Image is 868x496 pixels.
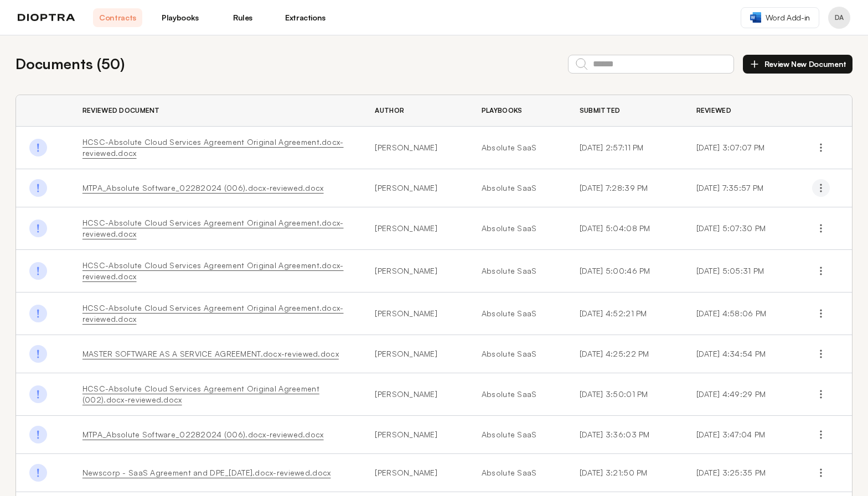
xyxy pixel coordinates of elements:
[482,467,553,478] a: Absolute SaaS
[482,182,553,194] a: Absolute SaaS
[482,389,553,400] a: Absolute SaaS
[93,8,142,27] a: Contracts
[482,429,553,440] a: Absolute SaaS
[683,169,799,207] td: [DATE] 7:35:57 PM
[29,262,47,280] img: Done
[566,95,683,127] th: Submitted
[18,14,75,22] img: logo
[566,293,683,335] td: [DATE] 4:52:21 PM
[218,8,267,27] a: Rules
[566,373,683,416] td: [DATE] 3:50:01 PM
[743,55,852,74] button: Review New Document
[683,207,799,250] td: [DATE] 5:07:30 PM
[361,127,468,169] td: [PERSON_NAME]
[766,12,810,23] span: Word Add-in
[82,260,344,281] a: HCSC-Absolute Cloud Services Agreement Original Agreement.docx-reviewed.docx
[361,373,468,416] td: [PERSON_NAME]
[82,218,344,238] a: HCSC-Absolute Cloud Services Agreement Original Agreement.docx-reviewed.docx
[82,384,319,404] a: HCSC-Absolute Cloud Services Agreement Original Agreement (002).docx-reviewed.docx
[566,335,683,373] td: [DATE] 4:25:22 PM
[29,179,47,197] img: Done
[82,303,344,323] a: HCSC-Absolute Cloud Services Agreement Original Agreement.docx-reviewed.docx
[29,464,47,482] img: Done
[361,335,468,373] td: [PERSON_NAME]
[683,416,799,454] td: [DATE] 3:47:04 PM
[566,207,683,250] td: [DATE] 5:04:08 PM
[566,454,683,492] td: [DATE] 3:21:50 PM
[29,345,47,363] img: Done
[683,335,799,373] td: [DATE] 4:34:54 PM
[69,95,362,127] th: Reviewed Document
[29,305,47,322] img: Done
[82,349,339,358] a: MASTER SOFTWARE AS A SERVICE AGREEMENT.docx-reviewed.docx
[468,95,566,127] th: Playbooks
[683,250,799,293] td: [DATE] 5:05:31 PM
[29,139,47,156] img: Done
[683,373,799,416] td: [DATE] 4:49:29 PM
[566,250,683,293] td: [DATE] 5:00:46 PM
[828,7,850,29] button: Profile menu
[361,207,468,250] td: [PERSON_NAME]
[29,385,47,403] img: Done
[82,468,331,477] a: Newscorp - SaaS Agreement and DPE_[DATE].docx-reviewed.docx
[82,183,324,192] a: MTPA_Absolute Software_02282024 (006).docx-reviewed.docx
[482,308,553,319] a: Absolute SaaS
[361,454,468,492] td: [PERSON_NAME]
[82,137,344,158] a: HCSC-Absolute Cloud Services Agreement Original Agreement.docx-reviewed.docx
[683,95,799,127] th: Reviewed
[482,142,553,153] a: Absolute SaaS
[361,293,468,335] td: [PERSON_NAME]
[482,348,553,359] a: Absolute SaaS
[683,127,799,169] td: [DATE] 3:07:07 PM
[683,454,799,492] td: [DATE] 3:25:35 PM
[281,8,330,27] a: Extractions
[750,12,761,23] img: word
[361,169,468,207] td: [PERSON_NAME]
[156,8,205,27] a: Playbooks
[566,416,683,454] td: [DATE] 3:36:03 PM
[566,127,683,169] td: [DATE] 2:57:11 PM
[29,426,47,443] img: Done
[482,265,553,276] a: Absolute SaaS
[482,223,553,234] a: Absolute SaaS
[683,293,799,335] td: [DATE] 4:58:06 PM
[566,169,683,207] td: [DATE] 7:28:39 PM
[15,53,125,75] h2: Documents ( 50 )
[361,250,468,293] td: [PERSON_NAME]
[82,430,324,439] a: MTPA_Absolute Software_02282024 (006).docx-reviewed.docx
[361,95,468,127] th: Author
[361,416,468,454] td: [PERSON_NAME]
[741,7,819,28] a: Word Add-in
[29,220,47,237] img: Done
